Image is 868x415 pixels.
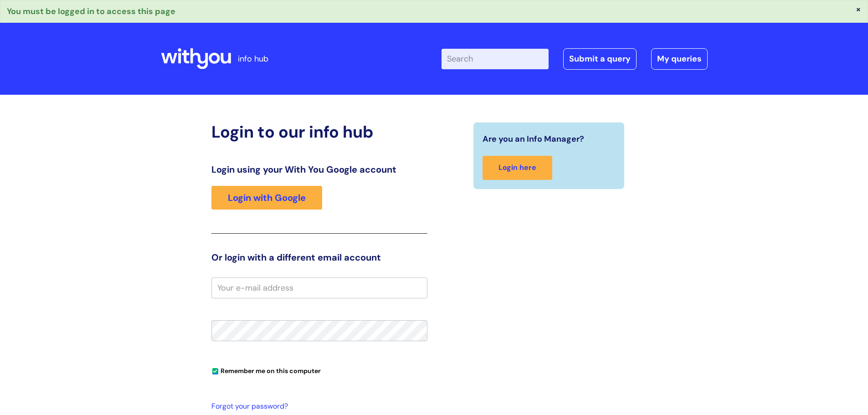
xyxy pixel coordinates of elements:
[211,363,427,378] div: You can uncheck this option if you're logging in from a shared device
[442,49,549,69] input: Search
[211,186,322,210] a: Login with Google
[651,48,708,69] a: My queries
[563,48,637,69] a: Submit a query
[211,122,427,142] h2: Login to our info hub
[856,5,861,13] button: ×
[211,164,427,175] h3: Login using your With You Google account
[211,400,423,413] a: Forgot your password?
[483,132,584,146] span: Are you an Info Manager?
[483,156,552,180] a: Login here
[211,252,427,263] h3: Or login with a different email account
[238,51,268,66] p: info hub
[211,365,321,375] label: Remember me on this computer
[211,277,427,298] input: Your e-mail address
[212,369,218,374] input: Remember me on this computer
